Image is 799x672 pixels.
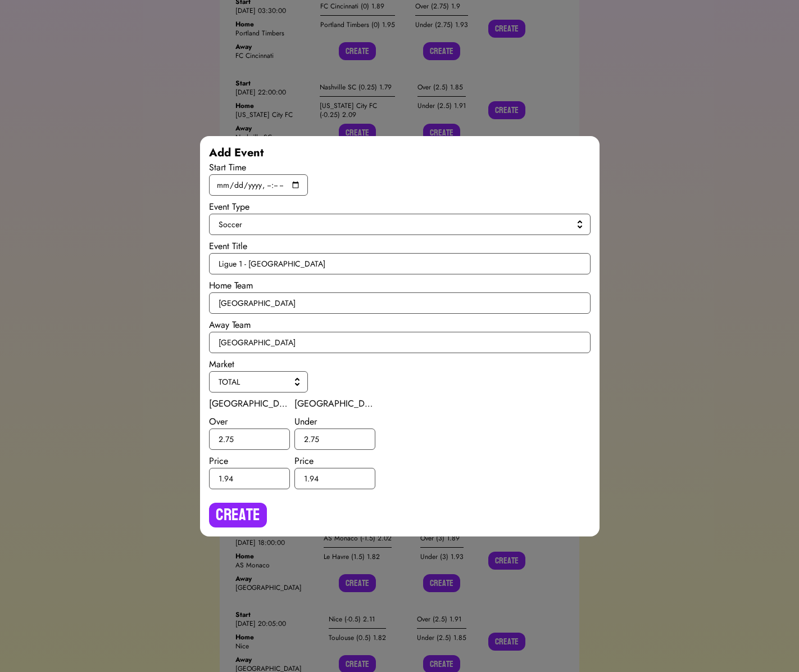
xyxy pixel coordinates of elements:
div: [GEOGRAPHIC_DATA] [209,397,290,411]
div: Add Event [209,145,591,161]
div: Market [209,358,591,371]
div: [GEOGRAPHIC_DATA] [294,397,375,411]
div: Price [294,454,375,468]
div: Price [209,454,290,468]
button: TOTAL [209,371,308,393]
span: TOTAL [219,376,294,387]
button: Soccer [209,214,591,235]
div: Home Team [209,279,591,292]
div: Start Time [209,161,591,174]
div: Event Title [209,240,591,253]
div: Under [294,415,375,429]
div: Event Type [209,200,591,214]
button: Create [209,503,267,527]
span: Soccer [219,219,576,230]
div: Away Team [209,318,591,332]
div: Over [209,415,290,429]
